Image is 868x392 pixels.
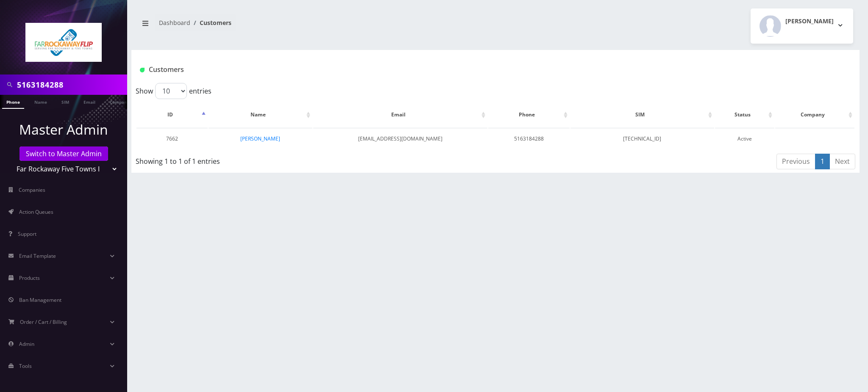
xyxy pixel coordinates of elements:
[751,8,853,44] button: [PERSON_NAME]
[19,340,34,348] span: Admin
[19,146,108,161] a: Switch to Master Admin
[776,154,815,169] a: Previous
[159,19,190,27] a: Dashboard
[19,362,32,370] span: Tools
[155,83,187,99] select: Showentries
[19,274,40,282] span: Products
[2,95,24,109] a: Phone
[715,102,774,127] th: Status: activate to sort column ascending
[136,128,208,149] td: 7662
[19,296,61,304] span: Ban Management
[19,252,56,259] span: Email Template
[106,95,134,108] a: Company
[570,102,714,127] th: SIM: activate to sort column ascending
[18,230,36,237] span: Support
[138,14,489,38] nav: breadcrumb
[20,318,67,326] span: Order / Cart / Billing
[25,23,102,62] img: Far Rockaway Five Towns Flip
[570,128,714,149] td: [TECHNICAL_ID]
[488,102,569,127] th: Phone: activate to sort column ascending
[140,66,730,74] h1: Customers
[240,135,280,142] a: [PERSON_NAME]
[30,95,51,108] a: Name
[785,18,834,25] h2: [PERSON_NAME]
[715,128,774,149] td: Active
[775,102,854,127] th: Company: activate to sort column ascending
[209,102,312,127] th: Name: activate to sort column ascending
[488,128,569,149] td: 5163184288
[136,83,211,99] label: Show entries
[17,77,125,93] input: Search in Company
[829,154,855,169] a: Next
[136,153,429,166] div: Showing 1 to 1 of 1 entries
[313,102,488,127] th: Email: activate to sort column ascending
[57,95,73,108] a: SIM
[815,154,830,169] a: 1
[313,128,488,149] td: [EMAIL_ADDRESS][DOMAIN_NAME]
[19,208,53,215] span: Action Queues
[136,102,208,127] th: ID: activate to sort column descending
[190,18,231,27] li: Customers
[19,186,45,193] span: Companies
[79,95,100,108] a: Email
